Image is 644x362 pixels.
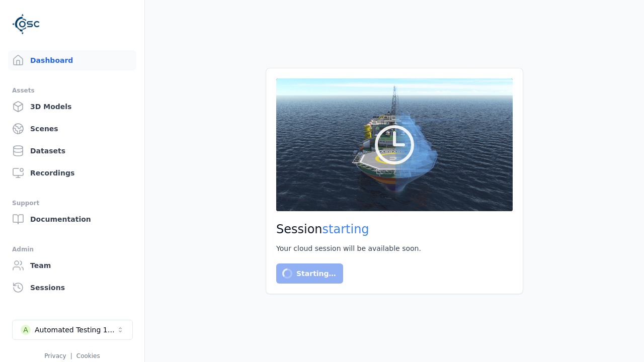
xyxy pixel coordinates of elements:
[276,263,343,284] button: Starting…
[44,352,66,359] a: Privacy
[8,141,136,161] a: Datasets
[8,278,136,298] a: Sessions
[8,50,136,70] a: Dashboard
[12,197,132,209] div: Support
[8,163,136,183] a: Recordings
[276,221,513,237] h2: Session
[8,255,136,276] a: Team
[8,209,136,229] a: Documentation
[35,325,116,335] div: Automated Testing 1 - Playwright
[8,97,136,117] a: 3D Models
[21,325,31,335] div: A
[12,84,132,97] div: Assets
[323,222,369,236] span: starting
[8,119,136,139] a: Scenes
[12,320,133,340] button: Select a workspace
[76,352,100,359] a: Cookies
[12,243,132,255] div: Admin
[276,243,513,253] div: Your cloud session will be available soon.
[70,352,72,359] span: |
[12,10,40,38] img: Logo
